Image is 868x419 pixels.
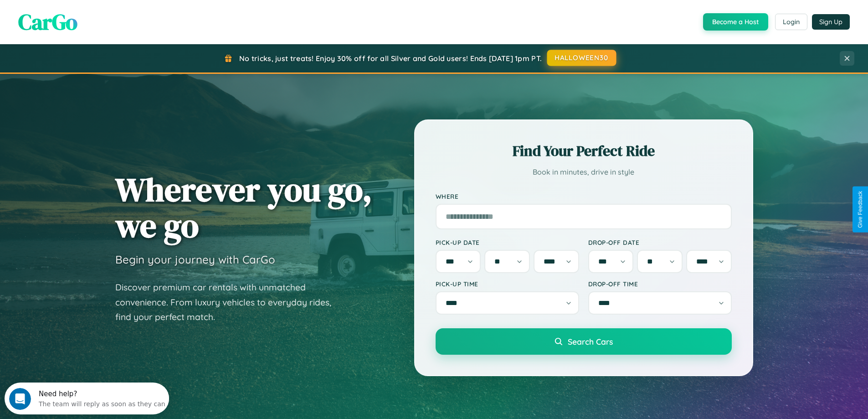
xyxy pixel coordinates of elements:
[568,336,613,347] span: Search Cars
[18,7,77,37] span: CarGo
[588,238,732,246] label: Drop-off Date
[436,141,732,161] h2: Find Your Perfect Ride
[436,280,579,288] label: Pick-up Time
[34,8,161,15] div: Need help?
[5,383,169,414] iframe: Intercom live chat discovery launcher
[436,192,732,200] label: Where
[115,253,275,266] h3: Begin your journey with CarGo
[703,13,768,31] button: Become a Host
[9,388,31,410] iframe: Intercom live chat
[115,280,343,325] p: Discover premium car rentals with unmatched convenience. From luxury vehicles to everyday rides, ...
[436,166,732,179] p: Book in minutes, drive in style
[239,54,542,63] span: No tricks, just treats! Enjoy 30% off for all Silver and Gold users! Ends [DATE] 1pm PT.
[588,280,732,288] label: Drop-off Time
[436,328,732,355] button: Search Cars
[4,4,169,29] div: Open Intercom Messenger
[775,14,807,30] button: Login
[436,238,579,246] label: Pick-up Date
[547,50,616,66] button: HALLOWEEN30
[857,191,863,228] div: Give Feedback
[34,15,161,25] div: The team will reply as soon as they can
[115,171,372,243] h1: Wherever you go, we go
[812,14,850,30] button: Sign Up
